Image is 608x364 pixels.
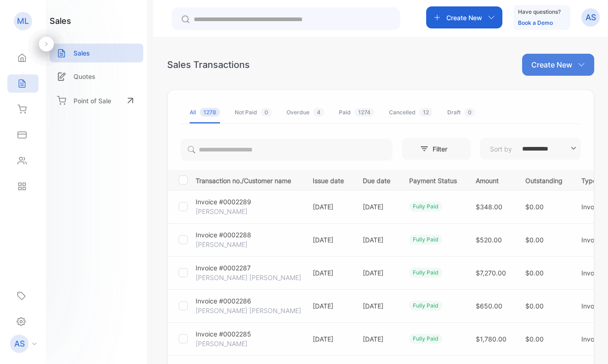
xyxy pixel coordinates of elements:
[50,44,143,62] a: Sales
[17,15,29,27] p: ML
[476,335,507,343] span: $1,780.00
[476,269,506,277] span: $7,270.00
[196,197,251,207] p: Invoice #0002289
[409,174,457,185] p: Payment Status
[196,329,251,339] p: Invoice #0002285
[363,334,390,344] p: [DATE]
[525,203,544,211] span: $0.00
[287,108,324,117] div: Overdue
[73,96,111,106] p: Point of Sale
[190,108,220,117] div: All
[409,334,442,344] div: fully paid
[363,202,390,212] p: [DATE]
[522,54,594,76] button: Create New
[464,108,475,117] span: 0
[363,268,390,278] p: [DATE]
[339,108,374,117] div: Paid
[50,15,71,27] h1: sales
[261,108,272,117] span: 0
[525,174,563,185] p: Outstanding
[167,58,250,72] div: Sales Transactions
[355,108,374,117] span: 1274
[196,207,248,216] p: [PERSON_NAME]
[490,144,512,154] p: Sort by
[196,273,301,282] p: [PERSON_NAME] [PERSON_NAME]
[196,296,251,306] p: Invoice #0002286
[476,236,502,244] span: $520.00
[73,72,96,81] p: Quotes
[73,48,90,58] p: Sales
[531,59,572,70] p: Create New
[313,202,344,212] p: [DATE]
[313,174,344,185] p: Issue date
[389,108,433,117] div: Cancelled
[585,11,596,23] p: AS
[525,269,544,277] span: $0.00
[363,301,390,311] p: [DATE]
[196,306,301,315] p: [PERSON_NAME] [PERSON_NAME]
[525,302,544,310] span: $0.00
[50,90,143,111] a: Point of Sale
[409,202,442,212] div: fully paid
[476,174,507,185] p: Amount
[313,301,344,311] p: [DATE]
[196,230,251,240] p: Invoice #0002288
[14,338,25,350] p: AS
[313,334,344,344] p: [DATE]
[409,235,442,245] div: fully paid
[363,235,390,245] p: [DATE]
[409,268,442,278] div: fully paid
[196,339,248,348] p: [PERSON_NAME]
[409,301,442,311] div: fully paid
[200,108,220,117] span: 1278
[313,235,344,245] p: [DATE]
[476,302,502,310] span: $650.00
[196,174,301,185] p: Transaction no./Customer name
[525,236,544,244] span: $0.00
[447,108,475,117] div: Draft
[480,138,581,160] button: Sort by
[313,108,324,117] span: 4
[50,67,143,86] a: Quotes
[313,268,344,278] p: [DATE]
[426,6,502,28] button: Create New
[196,263,251,273] p: Invoice #0002287
[196,240,248,249] p: [PERSON_NAME]
[235,108,272,117] div: Not Paid
[518,7,561,17] p: Have questions?
[525,335,544,343] span: $0.00
[363,174,390,185] p: Due date
[581,6,600,28] button: AS
[518,19,553,26] a: Book a Demo
[446,13,482,22] p: Create New
[476,203,502,211] span: $348.00
[419,108,433,117] span: 12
